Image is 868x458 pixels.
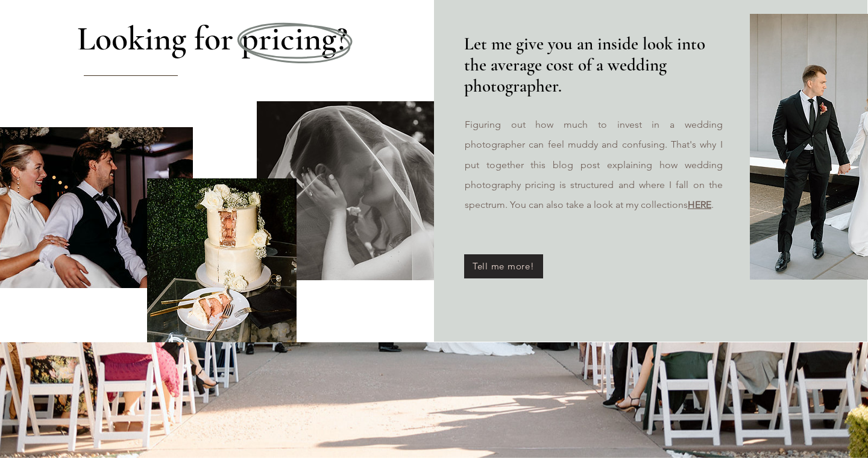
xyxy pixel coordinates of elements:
span: Figuring out how much to invest in a wedding photographer can feel muddy and confusing. That's wh... [465,119,723,211]
a: Tell me more! [464,254,543,278]
a: HERE [688,199,711,210]
span: Tell me more! [473,260,535,272]
span: Looking for pricing? [77,18,348,59]
img: IMG_3121.JPG [147,178,297,342]
img: HernandezWedding_Preview-37_websize_edited.jpg [257,101,448,280]
span: Let me give you an inside look into the average cost of a wedding photographer. [464,33,705,96]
